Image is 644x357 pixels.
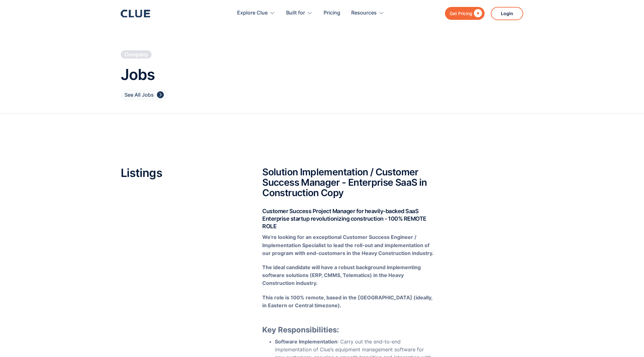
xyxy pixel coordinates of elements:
[262,316,435,335] h3: Key Responsibilities:
[157,91,164,99] div: 
[286,3,305,23] div: Built for
[237,3,275,23] div: Explore Clue
[262,294,432,309] strong: This role is 100% remote, based in the [GEOGRAPHIC_DATA] (ideally, in Eastern or Central timezone).
[262,167,435,198] h2: Solution Implementation / Customer Success Manager - Enterprise SaaS in Construction Copy
[472,9,482,17] div: 
[262,234,434,256] strong: We're looking for an exceptional Customer Success Engineer / Implementation Specialist to lead th...
[351,3,384,23] div: Resources
[237,3,268,23] div: Explore Clue
[491,7,523,20] a: Login
[275,338,337,345] strong: Software Implementation
[125,91,154,99] div: See All Jobs
[125,51,148,58] div: Company
[445,7,485,20] a: Get Pricing
[324,3,340,23] a: Pricing
[121,66,523,83] h1: Jobs
[262,233,435,257] p: ‍
[450,9,472,17] div: Get Pricing
[286,3,313,23] div: Built for
[121,167,243,179] h2: Listings
[531,269,644,357] iframe: Chat Widget
[121,89,168,100] a: See All Jobs
[351,3,377,23] div: Resources
[121,50,152,59] a: Company
[262,264,421,286] strong: The ideal candidate will have a robust background implementing software solutions (ERP, CMMS, Tel...
[262,207,435,230] h4: Customer Success Project Manager for heavily-backed SaaS Enterprise startup revolutionizing const...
